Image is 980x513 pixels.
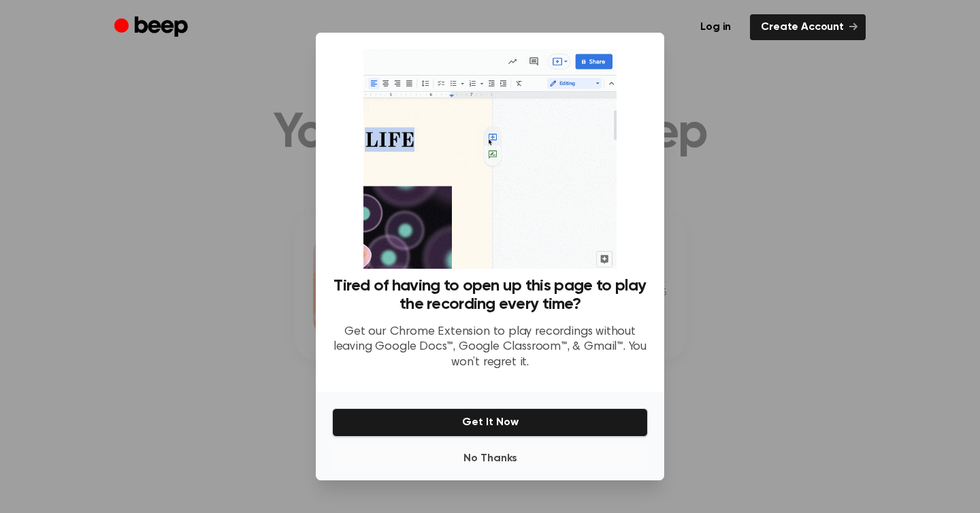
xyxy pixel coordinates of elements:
[332,325,648,371] p: Get our Chrome Extension to play recordings without leaving Google Docs™, Google Classroom™, & Gm...
[689,14,742,40] a: Log in
[332,277,648,314] h3: Tired of having to open up this page to play the recording every time?
[114,14,191,41] a: Beep
[332,445,648,472] button: No Thanks
[332,408,648,437] button: Get It Now
[750,14,866,40] a: Create Account
[363,49,616,269] img: Beep extension in action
